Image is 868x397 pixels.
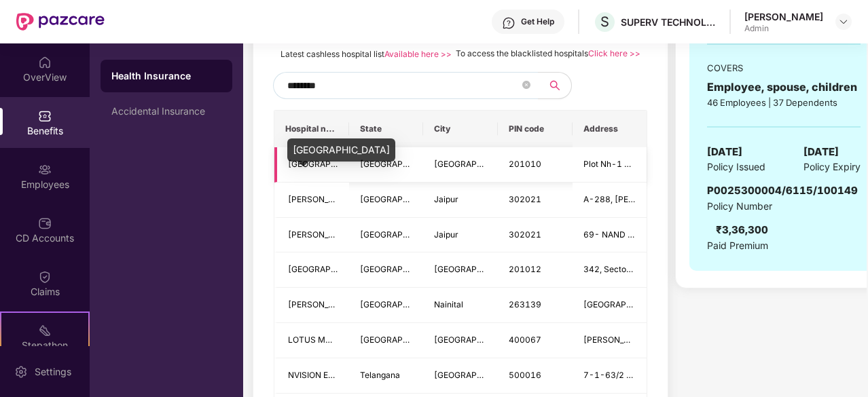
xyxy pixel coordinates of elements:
[349,288,424,323] td: Uttarakhand
[423,288,498,323] td: Nainital
[509,299,541,309] span: 263139
[434,370,519,380] span: [GEOGRAPHIC_DATA]
[744,10,823,23] div: [PERSON_NAME]
[423,218,498,253] td: Jaipur
[14,365,28,379] img: svg+xml;base64,PHN2ZyBpZD0iU2V0dGluZy0yMHgyMCIgeG1sbnM9Imh0dHA6Ly93d3cudzMub3JnLzIwMDAvc3ZnIiB3aW...
[384,49,452,59] a: Available here >>
[38,270,52,284] img: svg+xml;base64,PHN2ZyBpZD0iQ2xhaW0iIHhtbG5zPSJodHRwOi8vd3d3LnczLm9yZy8yMDAwL3N2ZyIgd2lkdGg9IjIwIi...
[423,358,498,394] td: Hyderabad
[707,79,861,96] div: Employee, spouse, children
[498,111,573,147] th: PIN code
[423,183,498,218] td: Jaipur
[509,264,541,274] span: 201012
[522,79,530,92] span: close-circle
[522,81,530,89] span: close-circle
[38,216,52,230] img: svg+xml;base64,PHN2ZyBpZD0iQ0RfQWNjb3VudHMiIGRhdGEtbmFtZT0iQ0QgQWNjb3VudHMiIHhtbG5zPSJodHRwOi8vd3...
[502,16,516,30] img: svg+xml;base64,PHN2ZyBpZD0iSGVscC0zMngzMiIgeG1sbnM9Imh0dHA6Ly93d3cudzMub3JnLzIwMDAvc3ZnIiB3aWR0aD...
[31,365,75,379] div: Settings
[288,264,522,274] span: [GEOGRAPHIC_DATA] & TRAUMA CENTRE [PERSON_NAME]
[360,335,445,345] span: [GEOGRAPHIC_DATA]
[583,194,708,204] span: A-288, [PERSON_NAME] Nagar
[288,370,362,380] span: NVISION EYE CARE
[349,323,424,358] td: Maharashtra
[573,111,647,147] th: Address
[509,229,541,240] span: 302021
[111,106,221,117] div: Accidental Insurance
[838,16,849,27] img: svg+xml;base64,PHN2ZyBpZD0iRHJvcGRvd24tMzJ4MzIiIHhtbG5zPSJodHRwOi8vd3d3LnczLm9yZy8yMDAwL3N2ZyIgd2...
[434,159,519,169] span: [GEOGRAPHIC_DATA]
[274,183,349,218] td: DR NARANG S HOSPITAL
[573,323,647,358] td: Vinayak Apartment Ground Floor Opp Vaishali Bhavan, Domino M.G.Road
[509,335,541,345] span: 400067
[288,299,564,309] span: [PERSON_NAME][GEOGRAPHIC_DATA] & RESEARCH CENTRE PVT LTD
[423,323,498,358] td: Mumbai
[274,252,349,288] td: SARVODAYA HOSPITAL & TRAUMA CENTRE VAISHALI
[583,124,636,134] span: Address
[349,358,424,394] td: Telangana
[521,16,554,27] div: Get Help
[274,218,349,253] td: VAISHALI HOSPITAL
[583,299,825,309] span: [GEOGRAPHIC_DATA], [PERSON_NAME][GEOGRAPHIC_DATA]
[274,358,349,394] td: NVISION EYE CARE
[349,252,424,288] td: Uttar Pradesh
[573,252,647,288] td: 342, Sector 4
[509,370,541,380] span: 500016
[16,13,105,31] img: New Pazcare Logo
[38,163,52,176] img: svg+xml;base64,PHN2ZyBpZD0iRW1wbG95ZWVzIiB4bWxucz0iaHR0cDovL3d3dy53My5vcmcvMjAwMC9zdmciIHdpZHRoPS...
[38,109,52,123] img: svg+xml;base64,PHN2ZyBpZD0iQmVuZWZpdHMiIHhtbG5zPSJodHRwOi8vd3d3LnczLm9yZy8yMDAwL3N2ZyIgd2lkdGg9Ij...
[349,183,424,218] td: Rajasthan
[707,200,772,212] span: Policy Number
[707,61,861,75] div: COVERS
[274,147,349,183] td: AVEE HOSPITAL
[744,23,823,34] div: Admin
[360,299,445,309] span: [GEOGRAPHIC_DATA]
[111,69,221,83] div: Health Insurance
[538,72,572,99] button: search
[573,358,647,394] td: 7-1-63/2 OPP VAISHALI APARTMENT, DHARAM KARAM ROAD
[423,252,498,288] td: Ghaziabad
[583,229,723,240] span: 69- NAND VIHAR, AMRAPALI MARG
[288,335,432,345] span: LOTUS MULTISPECIALITY HOSPITAL
[288,229,440,240] span: [PERSON_NAME][GEOGRAPHIC_DATA]
[456,48,588,58] span: To access the blacklisted hospitals
[573,218,647,253] td: 69- NAND VIHAR, AMRAPALI MARG
[285,124,338,134] span: Hospital name
[360,159,445,169] span: [GEOGRAPHIC_DATA]
[349,111,424,147] th: State
[707,144,742,160] span: [DATE]
[349,218,424,253] td: Rajasthan
[803,144,839,160] span: [DATE]
[509,159,541,169] span: 201010
[360,264,445,274] span: [GEOGRAPHIC_DATA]
[583,370,840,380] span: 7-1-63/2 [PERSON_NAME][STREET_ADDRESS][PERSON_NAME]
[360,229,445,240] span: [GEOGRAPHIC_DATA]
[360,370,400,380] span: Telangana
[281,49,384,59] span: Latest cashless hospital list
[573,288,647,323] td: Anandi Tower, Nh87, Vaishali Colony
[716,222,768,238] div: ₹3,36,300
[588,48,640,58] a: Click here >>
[434,335,519,345] span: [GEOGRAPHIC_DATA]
[274,323,349,358] td: LOTUS MULTISPECIALITY HOSPITAL
[434,264,519,274] span: [GEOGRAPHIC_DATA]
[434,299,463,309] span: Nainital
[423,111,498,147] th: City
[621,16,716,29] div: SUPERV TECHNOLOGIES PRIVATE LIMITED
[509,194,541,204] span: 302021
[803,159,861,174] span: Policy Expiry
[434,229,458,240] span: Jaipur
[600,14,609,30] span: S
[360,194,445,204] span: [GEOGRAPHIC_DATA]
[583,264,637,274] span: 342, Sector 4
[38,324,52,337] img: svg+xml;base64,PHN2ZyB4bWxucz0iaHR0cDovL3d3dy53My5vcmcvMjAwMC9zdmciIHdpZHRoPSIyMSIgaGVpZ2h0PSIyMC...
[538,80,571,91] span: search
[288,194,440,204] span: [PERSON_NAME][GEOGRAPHIC_DATA]
[707,159,765,174] span: Policy Issued
[707,238,768,253] span: Paid Premium
[274,288,349,323] td: BRIJ LAL HOSPITAL & RESEARCH CENTRE PVT LTD
[573,147,647,183] td: Plot Nh-1 Sector- 06, Vaishali Extension, Ramprastha Greens
[287,138,395,162] div: [GEOGRAPHIC_DATA]
[423,147,498,183] td: Ghaziabad
[274,111,349,147] th: Hospital name
[573,183,647,218] td: A-288, Vaishali Nagar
